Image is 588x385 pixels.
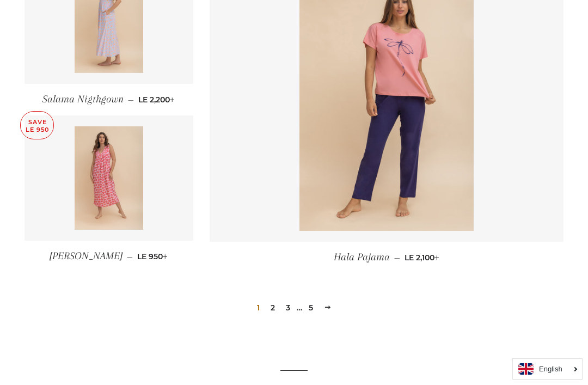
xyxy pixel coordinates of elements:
[24,241,193,272] a: [PERSON_NAME] — LE 950
[253,300,264,316] span: 1
[304,300,317,316] a: 5
[518,363,577,375] a: English
[281,300,295,316] a: 3
[297,304,302,311] span: …
[210,242,563,273] a: Hala Pajama — LE 2,100
[138,95,175,105] span: LE 2,200
[405,253,439,262] span: LE 2,100
[334,251,390,263] span: Hala Pajama
[50,250,122,262] span: [PERSON_NAME]
[21,112,53,139] p: Save LE 950
[539,365,562,372] i: English
[128,95,134,105] span: —
[137,252,168,261] span: LE 950
[24,84,193,115] a: Salama Nigthgown — LE 2,200
[266,300,279,316] a: 2
[127,252,133,261] span: —
[42,93,124,105] span: Salama Nigthgown
[394,253,400,262] span: —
